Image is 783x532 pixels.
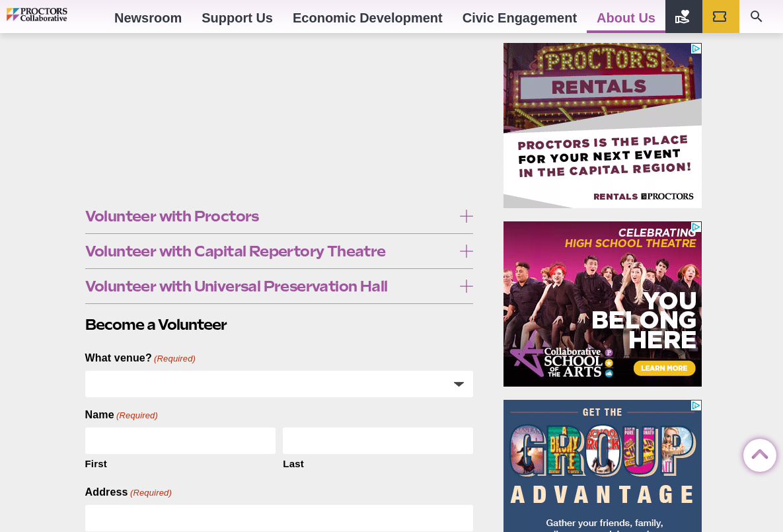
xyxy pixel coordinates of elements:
[7,8,104,21] img: Proctors logo
[85,408,158,422] legend: Name
[129,487,172,499] span: (Required)
[85,454,276,471] label: First
[153,353,196,365] span: (Required)
[85,315,474,335] h2: Become a Volunteer
[503,221,702,387] iframe: Advertisement
[283,454,473,471] label: Last
[743,439,770,466] a: Back to Top
[85,485,172,500] legend: Address
[503,43,702,208] iframe: Advertisement
[85,209,453,223] span: Volunteer with Proctors
[85,351,196,365] label: What venue?
[85,279,453,293] span: Volunteer with Universal Preservation Hall
[115,410,158,422] span: (Required)
[85,244,453,258] span: Volunteer with Capital Repertory Theatre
